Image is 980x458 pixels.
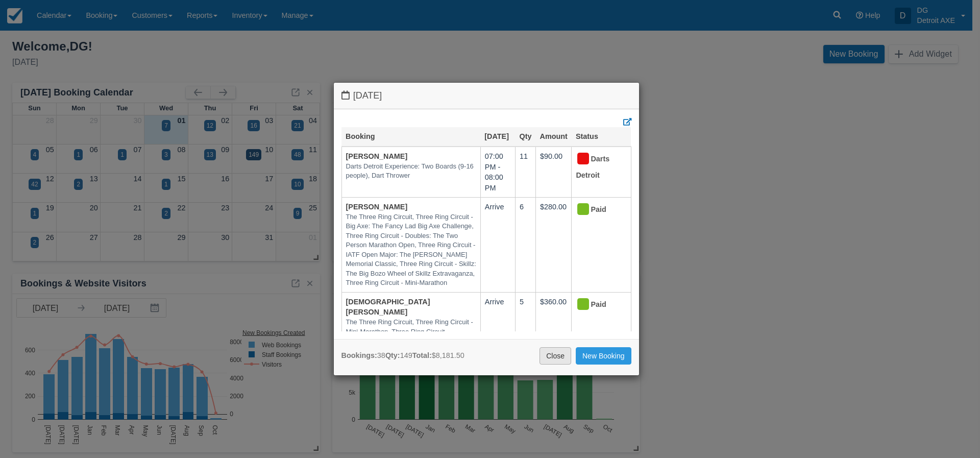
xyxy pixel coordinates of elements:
a: [PERSON_NAME] [346,203,408,211]
h4: [DATE] [341,90,631,101]
a: Status [576,132,598,140]
div: Paid [576,202,618,218]
td: 6 [516,198,536,293]
em: The Three Ring Circuit, Three Ring Circuit - Mini-Marathon, Three Ring Circuit - Doubles, Three R... [346,318,476,374]
em: The Three Ring Circuit, Three Ring Circuit - Big Axe: The Fancy Lad Big Axe Challenge, Three Ring... [346,212,476,288]
td: Arrive [480,198,515,293]
div: Darts Detroit [576,151,618,183]
td: $90.00 [536,147,572,198]
a: New Booking [576,347,631,365]
a: [DATE] [484,132,509,140]
td: $360.00 [536,292,572,378]
a: [PERSON_NAME] [346,152,408,160]
strong: Bookings: [341,351,377,359]
a: Amount [540,132,568,140]
td: Arrive [480,292,515,378]
td: $280.00 [536,198,572,293]
div: Paid [576,297,618,313]
strong: Qty: [385,351,400,359]
a: [DEMOGRAPHIC_DATA][PERSON_NAME] [346,298,430,317]
strong: Total: [412,351,432,359]
a: Close [540,347,571,365]
td: 07:00 PM - 08:00 PM [480,147,515,198]
a: Qty [520,132,532,140]
div: 38 149 $8,181.50 [341,350,464,361]
em: Darts Detroit Experience: Two Boards (9-16 people), Dart Thrower [346,162,476,181]
a: Booking [346,132,375,140]
td: 5 [516,292,536,378]
td: 11 [516,147,536,198]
